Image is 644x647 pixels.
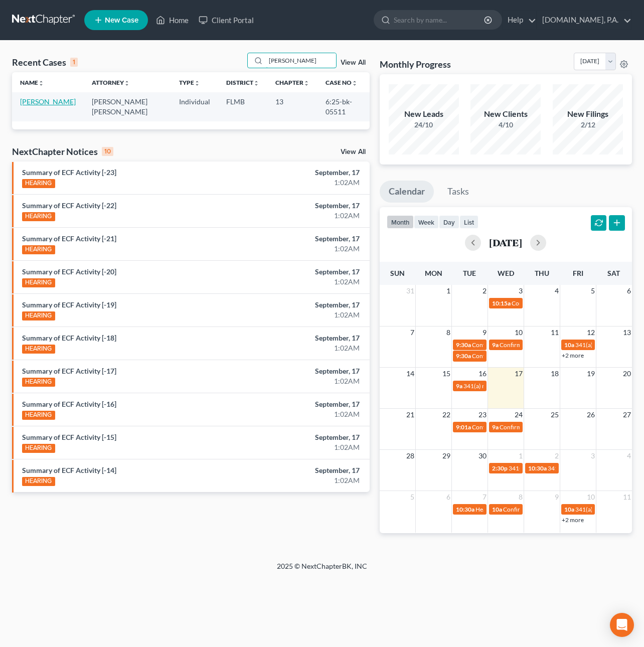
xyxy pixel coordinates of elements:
[254,168,360,178] div: September, 17
[22,201,116,210] a: Summary of ECF Activity [-22]
[105,17,138,24] span: New Case
[553,108,623,120] div: New Filings
[254,201,360,211] div: September, 17
[179,79,200,86] a: Typeunfold_more
[548,464,587,472] span: 341(a) meeting
[445,491,451,503] span: 6
[509,464,548,472] span: 341(a) meeting
[254,267,360,277] div: September, 17
[470,108,541,120] div: New Clients
[472,341,529,349] span: Confirmation hearing
[550,409,560,421] span: 25
[22,367,116,375] a: Summary of ECF Activity [-17]
[38,80,44,86] i: unfold_more
[405,285,415,297] span: 31
[518,491,524,503] span: 8
[481,285,488,297] span: 2
[441,450,451,462] span: 29
[537,11,631,29] a: [DOMAIN_NAME], P.A.
[22,334,116,342] a: Summary of ECF Activity [-18]
[194,80,200,86] i: unfold_more
[409,327,415,339] span: 7
[405,368,415,380] span: 14
[254,376,360,386] div: 1:02AM
[124,80,130,86] i: unfold_more
[622,368,632,380] span: 20
[22,278,55,287] div: HEARING
[254,442,360,452] div: 1:02AM
[254,178,360,188] div: 1:02AM
[438,181,478,203] a: Tasks
[441,409,451,421] span: 22
[503,11,536,29] a: Help
[341,59,366,66] a: View All
[352,80,358,86] i: unfold_more
[22,245,55,254] div: HEARING
[254,465,360,475] div: September, 17
[477,450,488,462] span: 30
[218,92,267,121] td: FLMB
[254,234,360,244] div: September, 17
[477,368,488,380] span: 16
[22,345,55,354] div: HEARING
[389,120,459,130] div: 24/10
[226,79,259,86] a: Districtunfold_more
[514,327,524,339] span: 10
[564,506,574,513] span: 10a
[492,299,511,307] span: 10:15a
[500,423,556,431] span: Confirmation hearing
[470,120,541,130] div: 4/10
[586,327,596,339] span: 12
[303,80,309,86] i: unfold_more
[564,341,574,349] span: 10a
[503,506,560,513] span: Confirmation hearing
[414,215,439,229] button: week
[456,506,474,513] span: 10:30a
[500,341,556,349] span: Confirmation hearing
[492,341,499,349] span: 9a
[22,300,116,309] a: Summary of ECF Activity [-19]
[562,352,584,359] a: +2 more
[12,56,78,68] div: Recent Cases
[22,311,55,320] div: HEARING
[553,120,623,130] div: 2/12
[475,506,497,513] span: Hearing
[586,409,596,421] span: 26
[562,516,584,524] a: +2 more
[492,423,499,431] span: 9a
[102,147,113,156] div: 10
[254,310,360,320] div: 1:02AM
[326,79,358,86] a: Case Nounfold_more
[92,79,130,86] a: Attorneyunfold_more
[514,409,524,421] span: 24
[70,58,78,67] div: 1
[341,148,366,155] a: View All
[626,450,632,462] span: 4
[84,92,171,121] td: [PERSON_NAME] [PERSON_NAME]
[463,382,503,390] span: 341(a) meeting
[22,400,116,408] a: Summary of ECF Activity [-16]
[380,181,434,203] a: Calendar
[22,212,55,221] div: HEARING
[512,299,568,307] span: Confirmation hearing
[253,80,259,86] i: unfold_more
[405,450,415,462] span: 28
[387,215,414,229] button: month
[254,300,360,310] div: September, 17
[535,269,549,277] span: Thu
[317,92,370,121] td: 6:25-bk-05511
[459,215,478,229] button: list
[518,285,524,297] span: 3
[22,267,116,276] a: Summary of ECF Activity [-20]
[481,491,488,503] span: 7
[472,352,530,360] span: Confirmation Hearing
[489,237,522,248] h2: [DATE]
[622,409,632,421] span: 27
[622,491,632,503] span: 11
[622,327,632,339] span: 13
[36,561,608,579] div: 2025 © NextChapterBK, INC
[22,378,55,387] div: HEARING
[441,368,451,380] span: 15
[405,409,415,421] span: 21
[590,450,596,462] span: 3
